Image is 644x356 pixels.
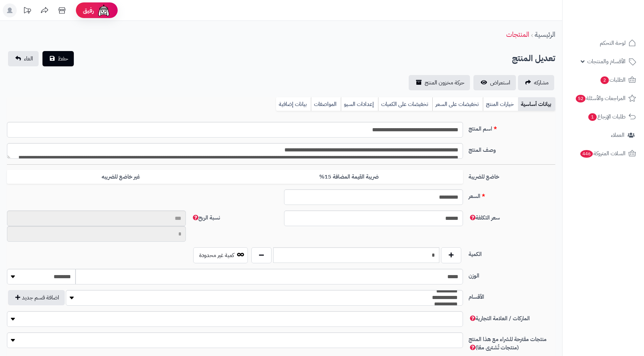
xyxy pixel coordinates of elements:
[425,78,464,87] span: حركة مخزون المنتج
[83,6,94,15] span: رفيق
[466,189,558,200] label: السعر
[466,143,558,154] label: وصف المنتج
[18,3,36,19] a: تحديثات المنصة
[580,150,593,158] span: 446
[311,97,341,111] a: المواصفات
[191,214,220,222] span: لن يظهر للعميل النهائي ويستخدم في تقارير الأرباح
[567,35,640,51] a: لوحة التحكم
[535,29,555,40] a: الرئيسية
[600,38,626,48] span: لوحة التحكم
[341,97,378,111] a: إعدادات السيو
[575,93,626,103] span: المراجعات والأسئلة
[567,90,640,107] a: المراجعات والأسئلة52
[469,335,547,352] span: (اكتب بداية حرف أي كلمة لتظهر القائمة المنسدلة للاستكمال التلقائي)
[8,290,65,305] button: اضافة قسم جديد
[432,97,483,111] a: تخفيضات على السعر
[466,247,558,258] label: الكمية
[567,145,640,162] a: السلات المتروكة446
[469,214,500,222] span: لن يظهر للعميل النهائي ويستخدم في تقارير الأرباح
[42,51,74,66] button: حفظ
[534,78,549,87] span: مشاركه
[600,76,609,84] span: 2
[587,57,626,66] span: الأقسام والمنتجات
[506,29,529,40] a: المنتجات
[473,75,516,90] a: استعراض
[518,75,554,90] a: مشاركه
[567,108,640,125] a: طلبات الإرجاع1
[580,149,626,158] span: السلات المتروكة
[512,51,555,66] h2: تعديل المنتج
[24,55,33,63] span: الغاء
[483,97,518,111] a: خيارات المنتج
[611,130,625,140] span: العملاء
[466,290,558,301] label: الأقسام
[466,269,558,280] label: الوزن
[600,75,626,85] span: الطلبات
[469,314,530,323] span: (اكتب بداية حرف أي كلمة لتظهر القائمة المنسدلة للاستكمال التلقائي)
[466,122,558,133] label: اسم المنتج
[588,113,597,121] span: 1
[7,170,235,184] label: غير خاضع للضريبه
[588,112,626,122] span: طلبات الإرجاع
[276,97,311,111] a: بيانات إضافية
[490,78,510,87] span: استعراض
[97,3,111,17] img: ai-face.png
[576,95,586,102] span: 52
[518,97,555,111] a: بيانات أساسية
[58,55,68,63] span: حفظ
[567,127,640,143] a: العملاء
[378,97,432,111] a: تخفيضات على الكميات
[235,170,463,184] label: ضريبة القيمة المضافة 15%
[567,72,640,88] a: الطلبات2
[8,51,39,66] a: الغاء
[466,170,558,181] label: خاضع للضريبة
[409,75,470,90] a: حركة مخزون المنتج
